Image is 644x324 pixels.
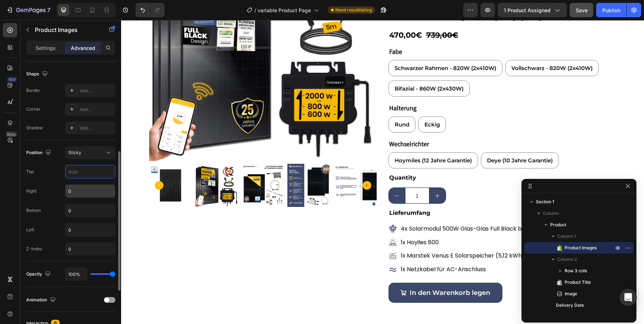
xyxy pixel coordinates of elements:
span: Rund [273,101,288,108]
p: Product Images [35,26,96,34]
div: Corner [26,106,41,112]
div: Shadow [26,125,43,131]
input: Auto [65,268,87,281]
span: Vollschwarz - 820W (2x410W) [390,45,471,51]
strong: Quantity [268,154,295,161]
div: Right [26,188,37,194]
span: variable Product Page [258,6,311,14]
button: decrement [268,168,284,183]
span: Eckig [303,101,319,108]
p: 1x Hoyiles 800 [280,217,318,228]
div: Undo/Redo [135,3,165,17]
button: 7 [3,3,54,17]
span: Need republishing [335,7,372,13]
div: Left [26,227,34,233]
div: Animation [26,295,57,305]
div: Position [26,148,52,158]
p: 7 [47,6,50,14]
span: Deye (10 Jahre Garantie) [366,137,432,144]
span: Section 1 [536,198,554,205]
span: Column [543,210,559,217]
div: Z-Index [26,246,42,252]
legend: Wechselrichter [267,118,309,129]
button: 1 product assigned [498,3,567,17]
input: quantity [284,168,308,183]
p: 1x Netzkabel für AC-Anschluss [280,244,365,255]
div: 450 [7,77,17,82]
div: Add... [80,125,114,131]
div: Beta [5,131,17,137]
div: Add... [80,88,114,94]
div: Bottom [26,207,41,214]
span: / [254,6,256,14]
div: 470,00€ [267,8,302,23]
div: Border [26,87,40,94]
p: Settings [36,44,56,52]
span: Image [565,290,577,297]
legend: Halterung [267,82,296,93]
span: Product Title [565,279,591,286]
input: Auto [65,165,115,178]
span: Column 1 [557,233,576,240]
button: In den Warenkorb legen [267,263,381,283]
p: 4x Solarmodul 500W Glas-Glas Full Black bifazial [280,204,417,214]
div: In den Warenkorb legen [289,267,369,278]
span: Sticky [68,150,81,155]
span: Product [550,221,566,228]
button: increment [308,168,325,183]
span: Save [576,7,588,13]
div: Open Intercom Messenger [620,289,637,306]
span: Product Images [565,244,597,251]
input: Auto [65,185,115,198]
input: Auto [65,223,115,236]
button: Publish [596,3,626,17]
iframe: Design area [121,20,644,324]
span: Hoymiles (12 Jahre Garantie) [273,137,351,144]
span: Delivery Date [556,302,584,309]
button: Save [570,3,593,17]
span: Column 2 [557,256,577,263]
span: 1 product assigned [504,6,551,14]
button: Sticky [65,146,115,159]
strong: Lieferumfang [268,189,309,196]
span: Row 3 cols [565,267,587,274]
span: Schwarzer Rahmen - 820W (2x410W) [273,45,375,51]
div: Opacity [26,269,52,279]
div: Publish [602,6,620,14]
div: Shape [26,69,49,79]
span: Bifazial - 860W (2x430W) [273,65,342,72]
div: 739,00€ [304,8,338,23]
legend: Fabe [267,26,282,37]
div: Add... [80,106,114,113]
p: 1x Marstek Venus E Solarspeicher (5,12 kWh) [280,231,404,241]
input: Auto [65,204,115,217]
div: Top [26,168,34,175]
p: Advanced [71,44,95,52]
button: Carousel Next Arrow [241,161,250,170]
span: Row 2 cols [565,313,586,320]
